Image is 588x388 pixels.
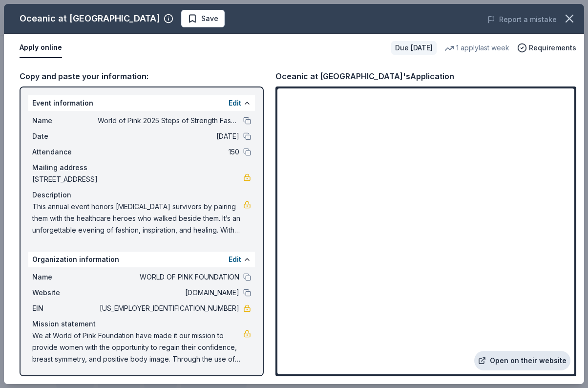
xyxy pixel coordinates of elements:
[98,115,239,127] span: World of Pink 2025 Steps of Strength Fashion Show
[20,11,160,26] div: Oceanic at [GEOGRAPHIC_DATA]
[444,42,509,54] div: 1 apply last week
[20,70,264,83] div: Copy and paste your information:
[98,287,239,299] span: [DOMAIN_NAME]
[32,130,98,142] span: Date
[32,318,251,330] div: Mission statement
[474,351,570,370] a: Open on their website
[32,201,243,236] span: This annual event honors [MEDICAL_DATA] survivors by pairing them with the healthcare heroes who ...
[32,302,98,314] span: EIN
[32,146,98,158] span: Attendance
[98,146,239,158] span: 150
[487,14,557,25] button: Report a mistake
[201,13,218,24] span: Save
[181,10,225,27] button: Save
[28,95,255,111] div: Event information
[98,302,239,314] span: [US_EMPLOYER_IDENTIFICATION_NUMBER]
[32,287,98,299] span: Website
[529,42,576,54] span: Requirements
[275,70,454,83] div: Oceanic at [GEOGRAPHIC_DATA]'s Application
[98,271,239,283] span: WORLD OF PINK FOUNDATION
[517,42,576,54] button: Requirements
[28,252,255,267] div: Organization information
[229,97,241,109] button: Edit
[20,38,62,58] button: Apply online
[32,271,98,283] span: Name
[391,41,437,55] div: Due [DATE]
[229,254,241,265] button: Edit
[32,173,243,185] span: [STREET_ADDRESS]
[32,162,251,173] div: Mailing address
[32,115,98,127] span: Name
[32,330,243,365] span: We at World of Pink Foundation have made it our mission to provide women with the opportunity to ...
[98,130,239,142] span: [DATE]
[32,189,251,201] div: Description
